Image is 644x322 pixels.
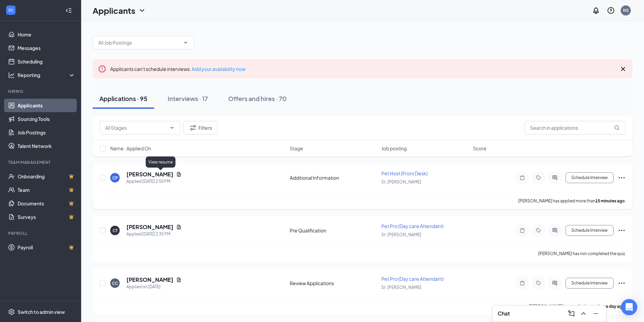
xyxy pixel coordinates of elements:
[112,175,118,181] div: CP
[146,156,175,168] div: View resume
[8,159,74,165] div: Team Management
[110,145,151,152] span: Name · Applied On
[498,310,510,317] h3: Chat
[18,41,75,55] a: Messages
[566,225,614,236] button: Schedule Interview
[621,299,637,315] div: Open Intercom Messenger
[592,6,600,15] svg: Notifications
[18,183,75,197] a: TeamCrown
[290,145,303,152] span: Stage
[595,198,625,203] b: 15 minutes ago
[168,94,208,103] div: Interviews · 17
[183,40,188,45] svg: ChevronDown
[18,99,75,112] a: Applicants
[566,172,614,183] button: Schedule Interview
[534,175,543,180] svg: Tag
[579,309,588,318] svg: ChevronUp
[8,230,74,236] div: Payroll
[8,72,15,78] svg: Analysis
[126,223,173,231] h5: [PERSON_NAME]
[138,6,146,15] svg: ChevronDown
[126,178,182,185] div: Applied [DATE] 2:50 PM
[98,39,180,46] input: All Job Postings
[169,125,175,130] svg: ChevronDown
[566,278,614,289] button: Schedule Interview
[192,66,245,72] a: Add your availability now
[381,285,421,290] span: St. [PERSON_NAME]
[105,124,167,131] input: All Stages
[18,170,75,183] a: OnboardingCrown
[176,277,182,282] svg: Document
[618,226,626,234] svg: Ellipses
[7,7,14,14] svg: WorkstreamLogo
[518,175,526,180] svg: Note
[381,276,444,282] span: Pet Pro (Day care Attendant)
[113,228,118,233] div: CT
[566,308,577,319] button: ComposeMessage
[551,228,559,233] svg: ActiveChat
[228,94,287,103] div: Offers and hires · 70
[290,174,377,181] div: Additional Information
[126,171,173,178] h5: [PERSON_NAME]
[607,6,615,15] svg: QuestionInfo
[518,228,526,233] svg: Note
[518,280,526,286] svg: Note
[112,280,118,286] div: CC
[529,303,626,309] p: [PERSON_NAME] has applied more than .
[614,125,620,130] svg: MagnifyingGlass
[99,94,147,103] div: Applications · 95
[381,223,444,229] span: Pet Pro (Day care Attendant)
[619,65,627,73] svg: Cross
[534,280,543,286] svg: Tag
[176,224,182,230] svg: Document
[381,170,428,176] span: Pet Host (Front Desk)
[18,241,75,254] a: PayrollCrown
[551,280,559,286] svg: ActiveChat
[290,227,377,234] div: Pre Qualification
[18,126,75,139] a: Job Postings
[381,179,421,184] span: St. [PERSON_NAME]
[18,197,75,210] a: DocumentsCrown
[18,210,75,224] a: SurveysCrown
[590,308,601,319] button: Minimize
[18,28,75,41] a: Home
[18,139,75,153] a: Talent Network
[551,175,559,180] svg: ActiveChat
[534,228,543,233] svg: Tag
[538,251,626,256] p: [PERSON_NAME] has not completed the quiz.
[518,198,626,204] p: [PERSON_NAME] has applied more than .
[524,121,626,134] input: Search in applications
[618,174,626,182] svg: Ellipses
[183,121,218,134] button: Filter Filters
[98,65,106,73] svg: Error
[592,309,600,318] svg: Minimize
[623,7,629,13] div: NS
[126,231,182,238] div: Applied [DATE] 2:35 PM
[8,308,15,315] svg: Settings
[18,112,75,126] a: Sourcing Tools
[176,172,182,177] svg: Document
[8,89,74,94] div: Hiring
[578,308,589,319] button: ChevronUp
[126,283,182,290] div: Applied on [DATE]
[110,66,245,72] span: Applicants can't schedule interviews.
[65,7,72,14] svg: Collapse
[18,55,75,68] a: Scheduling
[126,276,173,283] h5: [PERSON_NAME]
[290,280,377,287] div: Review Applications
[18,308,65,315] div: Switch to admin view
[189,124,197,132] svg: Filter
[381,232,421,237] span: St. [PERSON_NAME]
[618,279,626,287] svg: Ellipses
[606,304,625,309] b: a day ago
[473,145,486,152] span: Score
[567,309,575,318] svg: ComposeMessage
[381,145,407,152] span: Job posting
[18,72,76,78] div: Reporting
[93,5,135,16] h1: Applicants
